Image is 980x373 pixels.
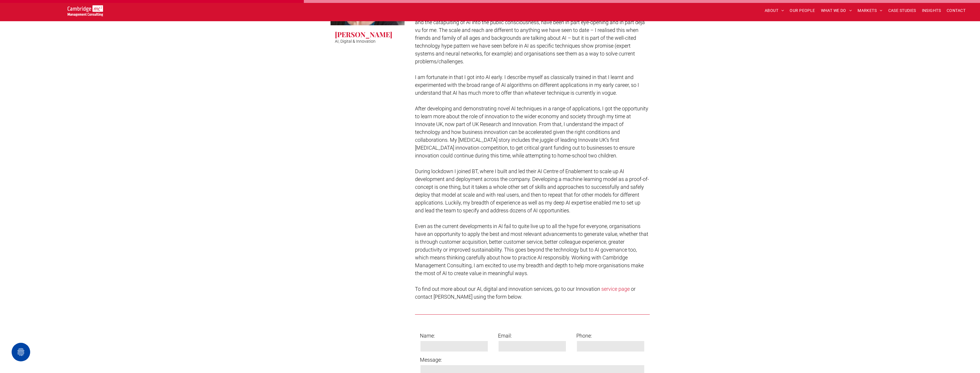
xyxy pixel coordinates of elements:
span: After developing and demonstrating novel AI techniques in a range of applications, I got the oppo... [415,105,648,159]
span: Even as the current developments in AI fail to quite live up to all the hype for everyone, organi... [415,223,648,276]
span: I am fortunate in that I got into AI early. I describe myself as classically trained in that I le... [415,74,639,96]
label: Message: [420,356,645,364]
a: MARKETS [855,6,885,15]
span: Having been in the AI space for over 20 years, the past couple of years, since the launch of Chat... [415,11,645,64]
a: service page [601,286,630,292]
a: CONTACT [944,6,968,15]
a: ABOUT [762,6,787,15]
p: AI, Digital & Innovation [335,39,376,44]
a: WHAT WE DO [818,6,855,15]
label: Email: [498,332,566,340]
a: OUR PEOPLE [787,6,818,15]
label: Phone: [576,332,645,340]
a: CASE STUDIES [885,6,919,15]
a: INSIGHTS [919,6,944,15]
img: Go to Homepage [68,5,103,16]
h3: [PERSON_NAME] [335,30,392,39]
span: To find out more about our AI, digital and innovation services, go to our Innovation [415,286,600,292]
span: During lockdown I joined BT, where I built and led their AI Centre of Enablement to scale up AI d... [415,168,649,214]
label: Name: [420,332,488,340]
a: Your Business Transformed | Cambridge Management Consulting [68,6,103,12]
